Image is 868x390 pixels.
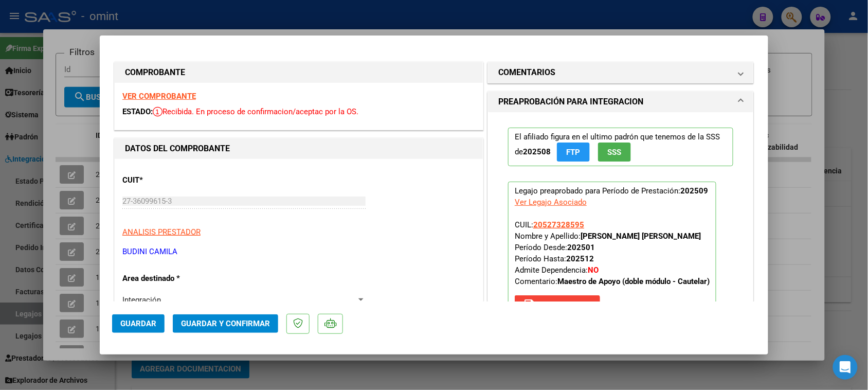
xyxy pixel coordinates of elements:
[533,220,584,229] span: 20527328595
[588,265,599,275] strong: NO
[153,107,358,116] span: Recibida. En proceso de confirmacion/aceptac por la OS.
[608,148,622,157] span: SSS
[112,314,165,333] button: Guardar
[181,319,270,328] span: Guardar y Confirmar
[515,197,587,208] div: Ver Legajo Asociado
[598,143,631,162] button: SSS
[567,243,595,252] strong: 202501
[125,67,185,77] strong: COMPROBANTE
[122,227,201,237] span: ANALISIS PRESTADOR
[122,107,153,116] span: ESTADO:
[498,96,643,108] h1: PREAPROBACIÓN PARA INTEGRACION
[508,128,733,166] p: El afiliado figura en el ultimo padrón que tenemos de la SSS de
[488,112,753,342] div: PREAPROBACIÓN PARA INTEGRACION
[523,298,535,310] mat-icon: save
[488,92,753,112] mat-expansion-panel-header: PREAPROBACIÓN PARA INTEGRACION
[122,92,196,101] a: VER COMPROBANTE
[581,232,701,241] strong: [PERSON_NAME] [PERSON_NAME]
[515,295,600,314] button: Quitar Legajo
[515,277,710,286] span: Comentario:
[122,295,161,305] span: Integración
[508,182,716,318] p: Legajo preaprobado para Período de Prestación:
[680,186,708,196] strong: 202509
[173,314,278,333] button: Guardar y Confirmar
[567,148,581,157] span: FTP
[120,319,156,328] span: Guardar
[122,174,228,186] p: CUIT
[566,254,594,263] strong: 202512
[557,277,710,286] strong: Maestro de Apoyo (doble módulo - Cautelar)
[122,246,475,258] p: BUDINI CAMILA
[515,220,710,286] span: CUIL: Nombre y Apellido: Período Desde: Período Hasta: Admite Dependencia:
[833,355,858,380] div: Open Intercom Messenger
[125,144,230,153] strong: DATOS DEL COMPROBANTE
[488,62,753,83] mat-expansion-panel-header: COMENTARIOS
[523,300,592,309] span: Quitar Legajo
[557,143,590,162] button: FTP
[122,273,228,285] p: Area destinado *
[523,147,551,156] strong: 202508
[498,66,555,79] h1: COMENTARIOS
